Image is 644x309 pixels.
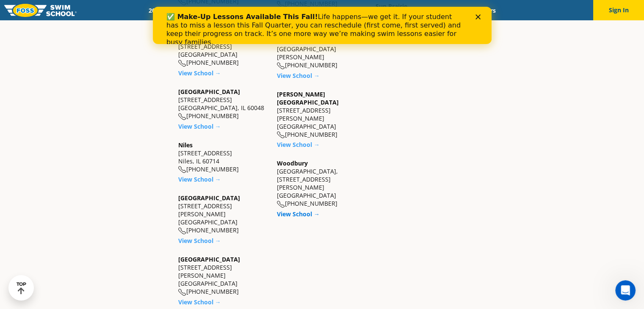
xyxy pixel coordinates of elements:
div: Life happens—we get it. If your student has to miss a lesson this Fall Quarter, you can reschedul... [14,6,312,40]
a: View School → [277,210,320,218]
div: [STREET_ADDRESS] [GEOGRAPHIC_DATA], IL 60048 [PHONE_NUMBER] [178,88,268,120]
a: Swim Like [PERSON_NAME] [351,6,441,14]
a: Swim Path® Program [230,6,304,14]
a: [PERSON_NAME][GEOGRAPHIC_DATA] [277,90,339,106]
a: 2025 Calendar [141,6,194,14]
div: TOP [17,281,26,295]
img: location-phone-o-icon.svg [178,113,186,120]
img: location-phone-o-icon.svg [277,131,285,138]
a: Niles [178,141,193,149]
div: [STREET_ADDRESS][PERSON_NAME] [GEOGRAPHIC_DATA] [PHONE_NUMBER] [178,255,268,296]
a: View School → [178,175,221,183]
img: FOSS Swim School Logo [4,4,77,17]
a: [GEOGRAPHIC_DATA] [178,88,240,96]
img: location-phone-o-icon.svg [178,227,186,235]
iframe: Intercom live chat banner [153,7,492,44]
div: [STREET_ADDRESS][PERSON_NAME] [GEOGRAPHIC_DATA] [PHONE_NUMBER] [178,194,268,235]
img: location-phone-o-icon.svg [178,60,186,67]
div: [STREET_ADDRESS] Niles, IL 60714 [PHONE_NUMBER] [178,141,268,174]
a: Woodbury [277,159,308,167]
a: Schools [194,6,230,14]
a: Careers [467,6,503,14]
a: View School → [178,298,221,306]
a: [GEOGRAPHIC_DATA] [178,194,240,202]
div: [STREET_ADDRESS] [PERSON_NAME][GEOGRAPHIC_DATA] [PHONE_NUMBER] [277,90,367,139]
a: View School → [178,122,221,130]
div: [GEOGRAPHIC_DATA], [STREET_ADDRESS][PERSON_NAME] [GEOGRAPHIC_DATA] [PHONE_NUMBER] [277,159,367,208]
img: location-phone-o-icon.svg [277,201,285,208]
img: location-phone-o-icon.svg [277,62,285,69]
a: View School → [178,69,221,77]
a: Blog [441,6,467,14]
img: location-phone-o-icon.svg [178,166,186,173]
a: View School → [178,237,221,245]
b: ✅ Make-Up Lessons Available This Fall! [14,6,165,14]
iframe: Intercom live chat [615,280,636,301]
div: [STREET_ADDRESS] [GEOGRAPHIC_DATA][PERSON_NAME] [PHONE_NUMBER] [277,29,367,69]
a: View School → [277,72,320,80]
a: [GEOGRAPHIC_DATA] [178,255,240,263]
img: location-phone-o-icon.svg [178,289,186,296]
a: About FOSS [304,6,351,14]
div: Close [323,8,331,13]
div: [STREET_ADDRESS] [GEOGRAPHIC_DATA] [PHONE_NUMBER] [178,26,268,67]
a: View School → [277,141,320,149]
